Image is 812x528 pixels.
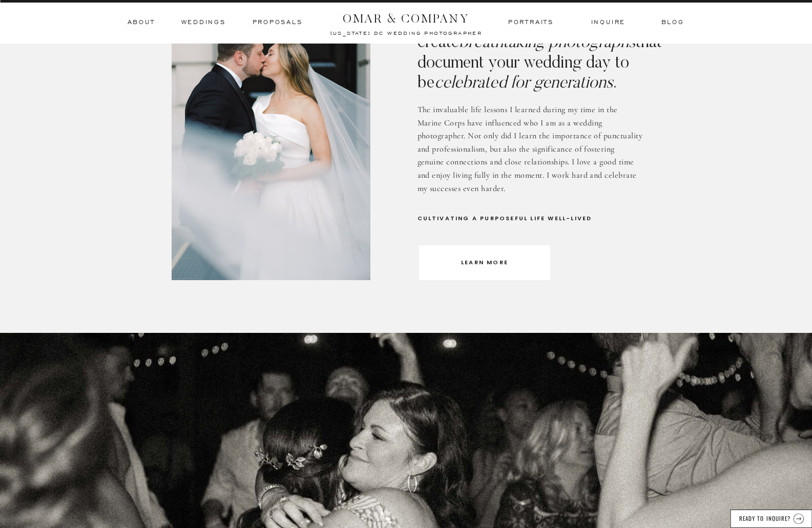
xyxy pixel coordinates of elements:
[451,258,519,266] a: Learn more
[128,18,154,27] a: ABOUT
[181,18,226,27] a: Weddings
[738,514,792,521] a: READY TO INQUIRE?
[661,18,683,27] a: BLOG
[484,15,612,32] i: effortless elegance
[591,18,626,27] a: inquire
[507,18,555,27] a: Portraits
[434,75,613,92] i: celebrated for generations
[418,103,643,194] p: The invaluable life lessons I learned during my time in the Marine Corps have influenced who I am...
[324,9,489,23] a: OMAR & COMPANY
[418,214,620,233] p: Cultivating a purposeful life well-lived
[253,18,303,27] a: Proposals
[303,30,510,35] a: [US_STATE] dc wedding photographer
[459,35,636,52] i: breathtaking photographs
